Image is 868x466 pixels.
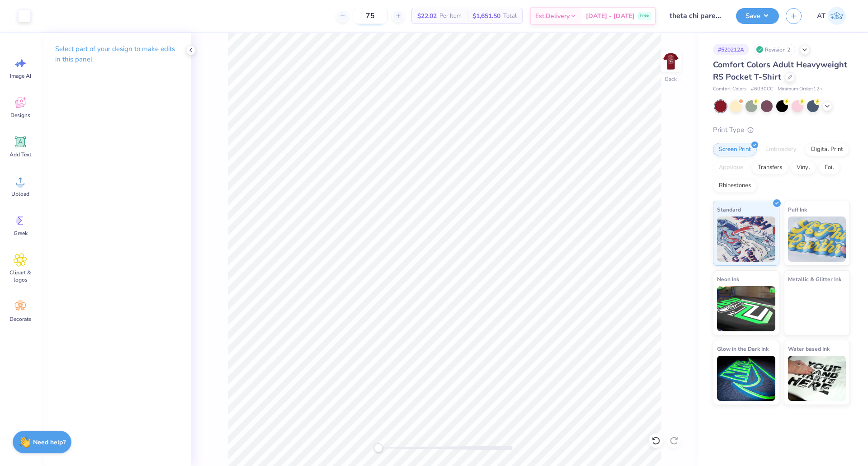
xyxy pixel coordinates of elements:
div: Foil [819,161,840,174]
span: Metallic & Glitter Ink [788,274,841,284]
span: Clipart & logos [5,269,35,283]
span: Minimum Order: 12 + [778,85,823,93]
span: [DATE] - [DATE] [586,11,635,21]
span: Water based Ink [788,344,830,353]
span: Per Item [439,11,462,21]
img: Puff Ink [788,217,846,262]
div: Revision 2 [754,44,795,55]
img: Water based Ink [788,356,846,401]
span: Neon Ink [717,274,739,284]
span: Est. Delivery [535,11,570,21]
img: Metallic & Glitter Ink [788,286,846,331]
span: Comfort Colors Adult Heavyweight RS Pocket T-Shirt [713,59,847,82]
div: Back [665,75,677,83]
span: Upload [11,190,29,198]
div: Transfers [752,161,788,174]
input: – – [353,8,388,24]
p: Select part of your design to make edits in this panel [55,44,176,65]
span: $22.02 [417,11,437,21]
img: Glow in the Dark Ink [717,356,775,401]
span: Image AI [10,72,31,80]
div: Applique [713,161,749,174]
span: AT [817,11,826,21]
span: Add Text [9,151,31,158]
div: Digital Print [805,143,849,156]
span: Total [503,11,517,21]
div: Embroidery [759,143,802,156]
div: Rhinestones [713,179,757,193]
img: Neon Ink [717,286,775,331]
span: Decorate [9,315,31,323]
img: Standard [717,217,775,262]
span: Standard [717,205,741,214]
span: Designs [10,112,30,119]
button: Save [736,8,779,24]
strong: Need help? [33,438,66,447]
span: Comfort Colors [713,85,746,93]
span: Free [640,13,649,19]
img: Annabelle Tamez [828,7,846,25]
input: Untitled Design [663,7,729,25]
span: Puff Ink [788,205,807,214]
span: Glow in the Dark Ink [717,344,769,353]
a: AT [813,7,850,25]
div: Print Type [713,125,850,135]
div: Screen Print [713,143,757,156]
div: Accessibility label [374,443,383,452]
span: # 6030CC [751,85,773,93]
span: $1,651.50 [472,11,500,21]
img: Back [662,52,680,71]
div: # 520212A [713,44,749,55]
span: Greek [14,230,28,237]
div: Vinyl [791,161,816,174]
